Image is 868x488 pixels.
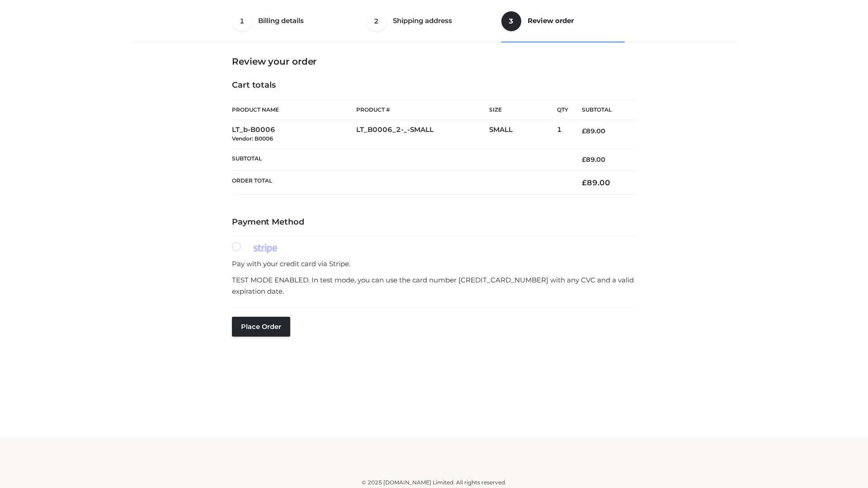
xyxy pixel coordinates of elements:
[232,148,568,170] th: Subtotal
[568,100,636,120] th: Subtotal
[489,100,552,120] th: Size
[582,127,586,135] span: £
[232,171,568,195] th: Order Total
[582,155,586,164] span: £
[356,120,489,149] td: LT_B0006_2-_-SMALL
[232,99,356,120] th: Product Name
[232,135,273,142] small: Vendor: B0006
[232,274,636,297] p: TEST MODE ENABLED. In test mode, you can use the card number [CREDIT_CARD_NUMBER] with any CVC an...
[582,178,610,187] bdi: 89.00
[356,99,489,120] th: Product #
[489,120,557,149] td: SMALL
[232,120,356,149] td: LT_b-B0006
[232,80,636,90] h4: Cart totals
[582,178,587,187] span: £
[582,155,605,164] bdi: 89.00
[232,258,636,270] p: Pay with your credit card via Stripe.
[232,317,290,337] button: Place order
[557,120,568,149] td: 1
[232,217,636,227] h4: Payment Method
[557,99,568,120] th: Qty
[134,478,734,487] div: © 2025 [DOMAIN_NAME] Limited. All rights reserved.
[232,56,636,67] h3: Review your order
[582,127,605,135] bdi: 89.00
